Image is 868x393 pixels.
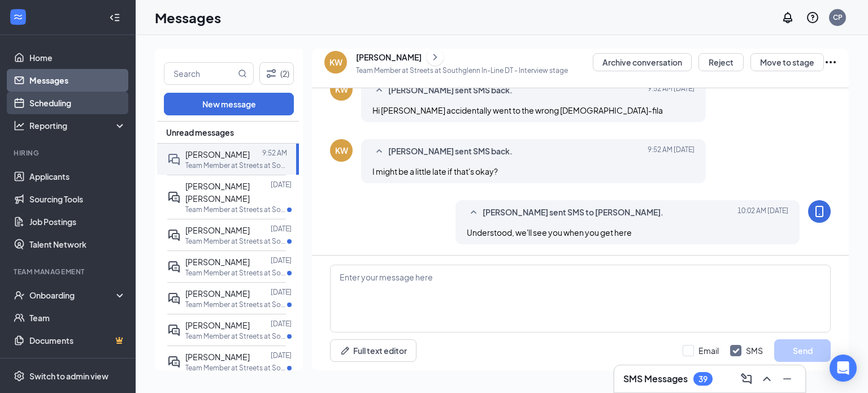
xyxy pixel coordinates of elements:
span: Understood, we'll see you when you get here [467,227,632,237]
a: DocumentsCrown [29,329,126,352]
a: Applicants [29,165,126,188]
button: Reject [698,53,744,71]
svg: ComposeMessage [740,372,753,386]
a: Scheduling [29,92,126,114]
svg: Pen [340,345,351,356]
a: Team [29,306,126,329]
p: [DATE] [271,351,292,360]
button: Move to stage [750,53,824,71]
span: Unread messages [166,127,234,138]
p: Team Member at Streets at Southglenn In-Line DT [185,363,287,373]
p: 9:52 AM [262,148,287,158]
svg: ActiveDoubleChat [167,228,181,242]
span: [PERSON_NAME] [185,225,250,235]
input: Search [164,63,236,84]
a: SurveysCrown [29,352,126,374]
p: [DATE] [271,319,292,329]
svg: Collapse [109,12,120,23]
button: ComposeMessage [737,370,756,388]
svg: SmallChevronUp [372,145,386,158]
div: [PERSON_NAME] [356,51,422,63]
svg: ChevronRight [429,50,441,64]
span: [PERSON_NAME] sent SMS back. [388,145,513,158]
a: Job Postings [29,210,126,233]
a: Sourcing Tools [29,188,126,210]
h1: Messages [155,8,221,27]
span: [PERSON_NAME] [185,257,250,267]
button: ChevronRight [427,49,444,66]
p: Team Member at Streets at Southglenn In-Line DT [185,236,287,246]
svg: MobileSms [813,205,826,218]
div: Hiring [14,148,124,158]
div: KW [335,145,348,156]
svg: ActiveDoubleChat [167,355,181,369]
div: CP [833,12,843,22]
div: Open Intercom Messenger [830,355,857,382]
a: Home [29,46,126,69]
svg: UserCheck [14,290,25,301]
button: ChevronUp [758,370,776,388]
svg: ChevronUp [760,372,774,386]
svg: MagnifyingGlass [238,69,247,78]
svg: Settings [14,370,25,382]
svg: Ellipses [824,55,837,69]
span: [PERSON_NAME] [185,352,250,362]
div: KW [329,57,342,68]
a: Messages [29,69,126,92]
div: Reporting [29,120,127,131]
div: Onboarding [29,290,116,301]
svg: Notifications [781,11,795,24]
h3: SMS Messages [623,373,688,385]
p: Team Member at Streets at Southglenn In-Line DT [185,205,287,214]
p: [DATE] [271,224,292,234]
div: Team Management [14,267,124,277]
div: 39 [698,374,708,384]
svg: DoubleChat [167,153,181,166]
svg: ActiveDoubleChat [167,292,181,305]
span: [PERSON_NAME] [185,149,250,159]
p: [DATE] [271,256,292,265]
button: New message [164,93,294,115]
span: [DATE] 10:02 AM [737,206,788,219]
div: Switch to admin view [29,370,108,382]
svg: ActiveDoubleChat [167,260,181,274]
p: Team Member at Streets at Southglenn In-Line DT [185,161,287,170]
p: Team Member at Streets at Southglenn In-Line DT [185,268,287,278]
svg: Filter [264,67,278,80]
p: Team Member at Streets at Southglenn In-Line DT [185,300,287,309]
svg: QuestionInfo [806,11,819,24]
span: [PERSON_NAME] [185,320,250,330]
p: [DATE] [271,180,292,189]
svg: Analysis [14,120,25,131]
span: [DATE] 9:52 AM [648,84,695,97]
span: [DATE] 9:52 AM [648,145,695,158]
span: Hi [PERSON_NAME] accidentally went to the wrong [DEMOGRAPHIC_DATA]-fila [372,105,663,115]
button: Archive conversation [593,53,692,71]
svg: SmallChevronUp [467,206,480,219]
span: [PERSON_NAME] sent SMS back. [388,84,513,97]
button: Minimize [778,370,796,388]
svg: Minimize [780,372,794,386]
span: [PERSON_NAME] sent SMS to [PERSON_NAME]. [483,206,663,219]
a: Talent Network [29,233,126,256]
svg: SmallChevronUp [372,84,386,97]
span: [PERSON_NAME] [PERSON_NAME] [185,181,250,204]
div: KW [335,84,348,95]
span: [PERSON_NAME] [185,288,250,299]
button: Full text editorPen [330,339,416,362]
p: [DATE] [271,287,292,297]
button: Filter (2) [259,62,294,85]
p: Team Member at Streets at Southglenn In-Line DT [185,331,287,341]
button: Send [774,339,831,362]
svg: ActiveDoubleChat [167,191,181,204]
span: I might be a little late if that's okay? [372,166,498,176]
p: Team Member at Streets at Southglenn In-Line DT - Interview stage [356,66,568,75]
svg: ActiveDoubleChat [167,323,181,337]
svg: WorkstreamLogo [12,11,24,23]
